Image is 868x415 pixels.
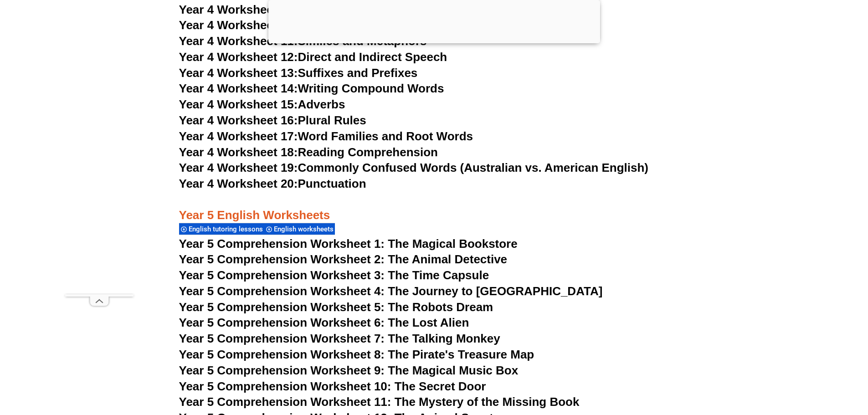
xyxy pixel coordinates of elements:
[179,300,493,314] a: Year 5 Comprehension Worksheet 5: The Robots Dream
[179,192,689,223] h3: Year 5 English Worksheets
[179,177,366,190] a: Year 4 Worksheet 20:Punctuation
[179,82,444,95] a: Year 4 Worksheet 14:Writing Compound Words
[179,332,500,345] a: Year 5 Comprehension Worksheet 7: The Talking Monkey
[179,348,534,361] a: Year 5 Comprehension Worksheet 8: The Pirate's Treasure Map
[274,225,336,233] span: English worksheets
[179,113,366,127] a: Year 4 Worksheet 16:Plural Rules
[179,316,469,329] a: Year 5 Comprehension Worksheet 6: The Lost Alien
[179,3,292,16] span: Year 4 Worksheet 9:
[179,177,298,190] span: Year 4 Worksheet 20:
[179,66,418,80] a: Year 4 Worksheet 13:Suffixes and Prefixes
[179,223,264,235] div: English tutoring lessons
[179,237,518,251] a: Year 5 Comprehension Worksheet 1: The Magical Bookstore
[179,129,473,143] a: Year 4 Worksheet 17:Word Families and Root Words
[179,66,298,80] span: Year 4 Worksheet 13:
[179,268,489,282] a: Year 5 Comprehension Worksheet 3: The Time Capsule
[179,82,298,95] span: Year 4 Worksheet 14:
[179,161,649,174] a: Year 4 Worksheet 19:Commonly Confused Words (Australian vs. American English)
[179,284,603,298] a: Year 5 Comprehension Worksheet 4: The Journey to [GEOGRAPHIC_DATA]
[264,223,335,235] div: English worksheets
[179,34,427,48] a: Year 4 Worksheet 11:Similes and Metaphors
[179,252,508,266] a: Year 5 Comprehension Worksheet 2: The Animal Detective
[179,34,298,48] span: Year 4 Worksheet 11:
[179,145,438,159] a: Year 4 Worksheet 18:Reading Comprehension
[179,161,298,174] span: Year 4 Worksheet 19:
[179,50,447,64] a: Year 4 Worksheet 12:Direct and Indirect Speech
[179,145,298,159] span: Year 4 Worksheet 18:
[179,97,345,111] a: Year 4 Worksheet 15:Adverbs
[179,18,435,32] a: Year 4 Worksheet 10:Subject-Verb Agreement
[65,21,134,294] iframe: Advertisement
[179,97,298,111] span: Year 4 Worksheet 15:
[179,113,298,127] span: Year 4 Worksheet 16:
[179,395,580,409] a: Year 5 Comprehension Worksheet 11: The Mystery of the Missing Book
[189,225,266,233] span: English tutoring lessons
[179,379,486,393] a: Year 5 Comprehension Worksheet 10: The Secret Door
[179,129,298,143] span: Year 4 Worksheet 17:
[179,50,298,64] span: Year 4 Worksheet 12:
[179,364,519,377] a: Year 5 Comprehension Worksheet 9: The Magical Music Box
[179,3,363,16] a: Year 4 Worksheet 9:Prepositions
[716,312,868,415] iframe: Chat Widget
[179,18,298,32] span: Year 4 Worksheet 10:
